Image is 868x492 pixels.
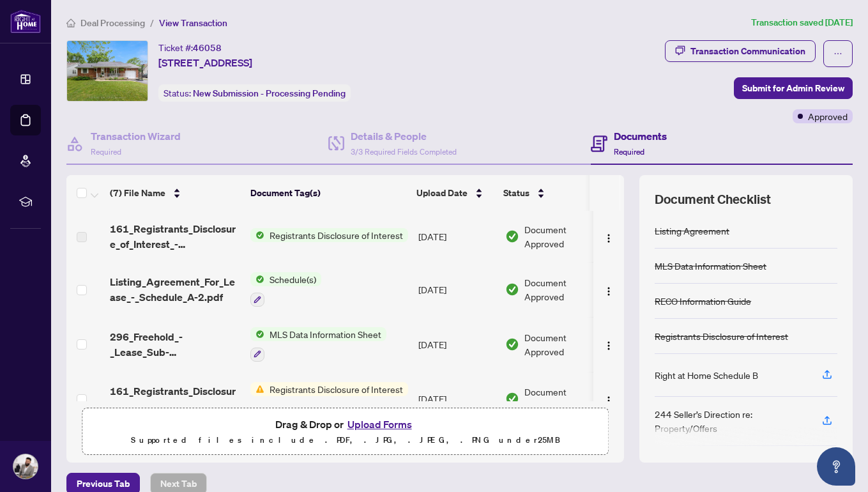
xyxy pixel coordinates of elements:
span: 161_Registrants_Disclosure_of_Interest_-_Disposition_of_Property_-_OREA-3 EXECUTED.pdf [110,221,240,252]
span: Registrants Disclosure of Interest [264,382,408,396]
img: Document Status [505,392,519,406]
button: Status IconRegistrants Disclosure of Interest [250,228,408,242]
td: [DATE] [413,317,500,372]
article: Transaction saved [DATE] [751,15,853,30]
span: 161_Registrants_Disclosure_of_Interest_-_Disposition_of_Property_-_OREA-3.pdf [110,383,240,414]
th: (7) File Name [105,175,245,211]
th: Document Tag(s) [245,175,411,211]
img: IMG-X12311354_1.jpg [67,41,148,101]
span: Drag & Drop or [275,416,416,433]
span: New Submission - Processing Pending [193,88,346,99]
th: Upload Date [411,175,498,211]
span: Submit for Admin Review [742,78,844,98]
div: Right at Home Schedule B [655,368,758,382]
span: MLS Data Information Sheet [264,327,386,341]
th: Status [498,175,607,211]
span: ellipsis [834,49,842,58]
h4: Details & People [351,128,457,144]
img: Profile Icon [13,454,38,479]
div: Listing Agreement [655,224,729,238]
button: Transaction Communication [665,40,816,62]
button: Status IconMLS Data Information Sheet [250,327,386,362]
span: Registrants Disclosure of Interest [264,228,408,242]
td: [DATE] [413,211,500,262]
p: Supported files include .PDF, .JPG, .JPEG, .PNG under 25 MB [90,433,600,448]
img: Logo [604,396,614,406]
span: Deal Processing [80,17,145,29]
span: Required [614,147,644,157]
button: Submit for Admin Review [734,77,853,99]
img: Status Icon [250,327,264,341]
span: 3/3 Required Fields Completed [351,147,457,157]
h4: Documents [614,128,667,144]
td: [DATE] [413,372,500,427]
span: Listing_Agreement_For_Lease_-_Schedule_A-2.pdf [110,274,240,305]
span: [STREET_ADDRESS] [158,55,252,70]
button: Status IconSchedule(s) [250,272,321,307]
img: Status Icon [250,272,264,286]
div: Ticket #: [158,40,222,55]
span: 46058 [193,42,222,54]
h4: Transaction Wizard [91,128,181,144]
span: Document Approved [524,330,604,358]
span: Document Checklist [655,190,771,208]
span: Upload Date [416,186,468,200]
div: MLS Data Information Sheet [655,259,766,273]
div: 244 Seller’s Direction re: Property/Offers [655,407,807,435]
div: Transaction Communication [690,41,805,61]
button: Open asap [817,447,855,486]
span: Document Approved [524,222,604,250]
span: Approved [808,109,848,123]
span: Status [503,186,529,200]
span: Drag & Drop orUpload FormsSupported files include .PDF, .JPG, .JPEG, .PNG under25MB [82,408,608,456]
img: Logo [604,233,614,243]
button: Upload Forms [344,416,416,433]
img: Document Status [505,282,519,296]
img: Logo [604,286,614,296]
div: RECO Information Guide [655,294,751,308]
span: Document Approved [524,275,604,304]
span: Required [91,147,121,157]
span: View Transaction [159,17,227,29]
button: Status IconRegistrants Disclosure of Interest [250,382,408,417]
span: Schedule(s) [264,272,321,286]
div: Registrants Disclosure of Interest [655,329,788,343]
span: 296_Freehold_-_Lease_Sub-Lease_MLS_Data_Information_Form_-_PropTx-[PERSON_NAME] 2.pdf [110,329,240,360]
span: home [66,19,75,27]
span: Document Approved [524,385,604,413]
img: Document Status [505,229,519,243]
button: Logo [598,279,619,300]
img: Document Status [505,337,519,351]
img: Status Icon [250,228,264,242]
span: (7) File Name [110,186,165,200]
img: logo [10,10,41,33]
img: Logo [604,341,614,351]
button: Logo [598,388,619,409]
li: / [150,15,154,30]
div: Status: [158,84,351,102]
img: Status Icon [250,382,264,396]
button: Logo [598,334,619,355]
td: [DATE] [413,262,500,317]
button: Logo [598,226,619,247]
